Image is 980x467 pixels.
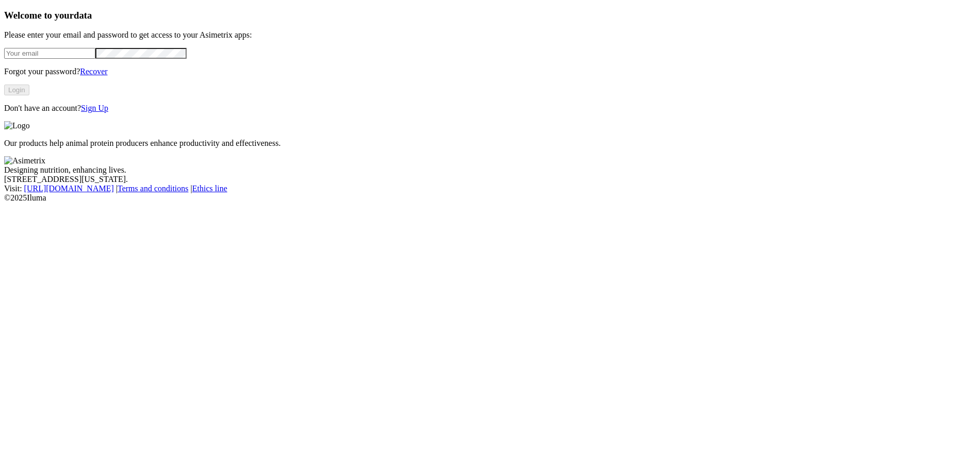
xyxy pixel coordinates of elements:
p: Our products help animal protein producers enhance productivity and effectiveness. [4,139,976,148]
p: Don't have an account? [4,104,976,113]
a: [URL][DOMAIN_NAME] [24,184,114,193]
div: Designing nutrition, enhancing lives. [4,165,976,175]
img: Asimetrix [4,156,45,165]
input: Your email [4,48,95,59]
button: Login [4,85,29,95]
a: Ethics line [192,184,227,193]
img: Logo [4,121,30,130]
div: © 2025 Iluma [4,193,976,203]
a: Sign Up [81,104,108,112]
p: Please enter your email and password to get access to your Asimetrix apps: [4,30,976,40]
h3: Welcome to your [4,10,976,21]
p: Forgot your password? [4,67,976,76]
div: Visit : | | [4,184,976,193]
div: [STREET_ADDRESS][US_STATE]. [4,175,976,184]
a: Recover [80,67,107,76]
a: Terms and conditions [118,184,189,193]
span: data [74,10,92,21]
